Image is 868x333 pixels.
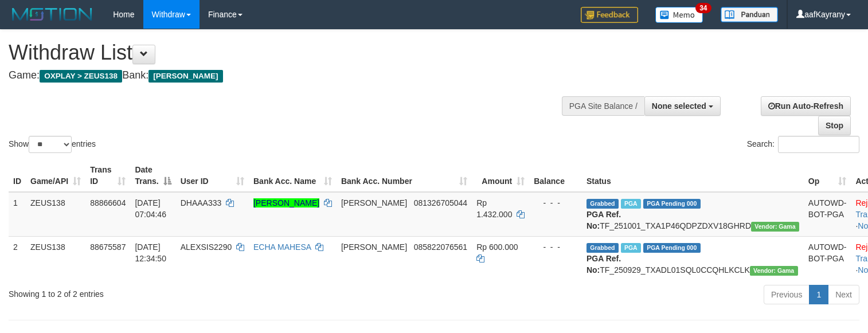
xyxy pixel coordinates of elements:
label: Show entries [9,136,96,153]
th: Trans ID: activate to sort column ascending [85,159,130,192]
span: Copy 081326705044 to clipboard [414,198,467,207]
th: ID [9,159,26,192]
div: - - - [534,197,577,209]
th: Status [582,159,804,192]
span: [DATE] 07:04:46 [135,198,166,219]
a: Run Auto-Refresh [761,96,851,116]
span: 34 [695,3,711,13]
td: ZEUS138 [26,192,85,237]
a: Next [828,285,859,304]
th: Op: activate to sort column ascending [804,159,851,192]
h1: Withdraw List [9,41,567,64]
span: PGA Pending [643,243,701,253]
a: [PERSON_NAME] [253,198,319,207]
td: TF_251001_TXA1P46QDPZDXV18GHRD [582,192,804,237]
td: AUTOWD-BOT-PGA [804,192,851,237]
input: Search: [778,136,859,153]
span: [PERSON_NAME] [341,242,407,252]
span: Vendor URL: https://trx31.1velocity.biz [751,222,799,232]
span: OXPLAY > ZEUS138 [40,70,122,83]
th: Date Trans.: activate to sort column descending [130,159,175,192]
span: Copy 085822076561 to clipboard [414,242,467,252]
select: Showentries [29,136,72,153]
td: 2 [9,236,26,280]
th: Amount: activate to sort column ascending [472,159,529,192]
td: TF_250929_TXADL01SQL0CCQHLKCLK [582,236,804,280]
td: 1 [9,192,26,237]
label: Search: [747,136,859,153]
span: 88675587 [90,242,126,252]
span: Rp 600.000 [476,242,518,252]
th: Balance [529,159,582,192]
th: Bank Acc. Number: activate to sort column ascending [337,159,472,192]
span: Marked by aafpengsreynich [621,243,641,253]
a: ECHA MAHESA [253,242,311,252]
div: - - - [534,241,577,253]
span: Grabbed [587,199,619,209]
span: 88866604 [90,198,126,207]
span: [DATE] 12:34:50 [135,242,166,263]
img: Feedback.jpg [581,7,638,23]
b: PGA Ref. No: [587,254,621,275]
span: Vendor URL: https://trx31.1velocity.biz [750,266,798,276]
th: User ID: activate to sort column ascending [176,159,249,192]
button: None selected [644,96,721,116]
img: MOTION_logo.png [9,6,96,23]
div: PGA Site Balance / [562,96,644,116]
th: Game/API: activate to sort column ascending [26,159,85,192]
span: Grabbed [587,243,619,253]
a: 1 [809,285,828,304]
td: ZEUS138 [26,236,85,280]
th: Bank Acc. Name: activate to sort column ascending [249,159,337,192]
span: None selected [652,101,706,111]
td: AUTOWD-BOT-PGA [804,236,851,280]
h4: Game: Bank: [9,70,567,81]
span: Marked by aafkaynarin [621,199,641,209]
span: [PERSON_NAME] [148,70,222,83]
span: DHAAA333 [181,198,222,207]
div: Showing 1 to 2 of 2 entries [9,284,353,300]
span: ALEXSIS2290 [181,242,232,252]
span: Rp 1.432.000 [476,198,512,219]
b: PGA Ref. No: [587,210,621,230]
span: [PERSON_NAME] [341,198,407,207]
img: panduan.png [721,7,778,22]
span: PGA Pending [643,199,701,209]
a: Previous [764,285,810,304]
img: Button%20Memo.svg [655,7,703,23]
a: Stop [818,116,851,135]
